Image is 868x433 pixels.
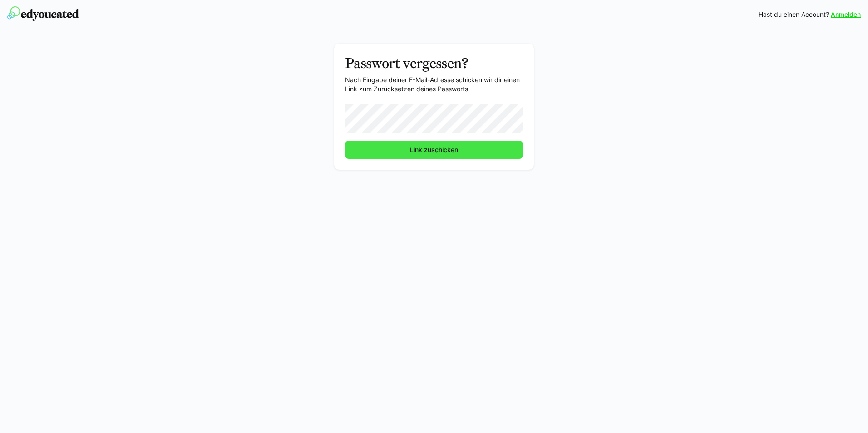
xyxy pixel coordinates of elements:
a: Anmelden [831,10,861,19]
button: Link zuschicken [345,141,523,159]
span: Link zuschicken [409,145,459,154]
h3: Passwort vergessen? [345,54,523,72]
p: Nach Eingabe deiner E-Mail-Adresse schicken wir dir einen Link zum Zurücksetzen deines Passworts. [345,75,523,93]
span: Hast du einen Account? [759,10,829,19]
img: edyoucated [7,6,79,21]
